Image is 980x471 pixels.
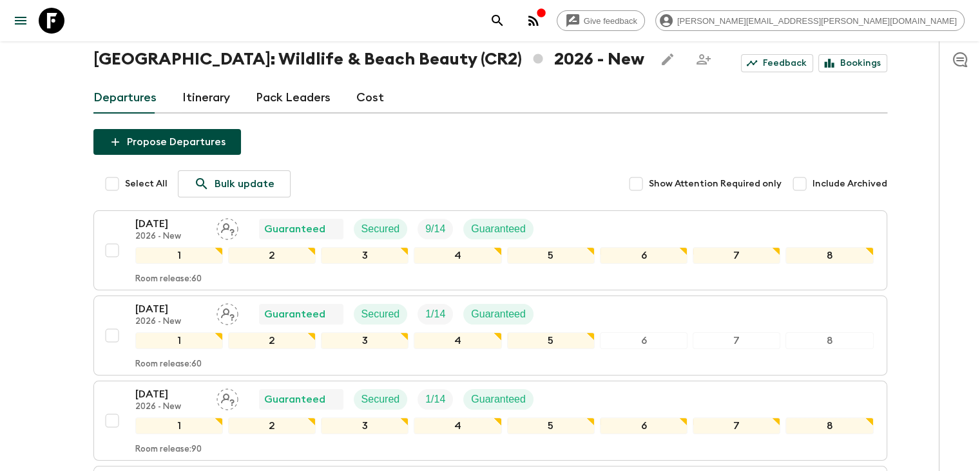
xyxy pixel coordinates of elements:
[8,8,34,34] button: menu
[264,392,325,407] p: Guaranteed
[670,16,964,26] span: [PERSON_NAME][EMAIL_ADDRESS][PERSON_NAME][DOMAIN_NAME]
[741,54,813,72] a: Feedback
[361,392,400,407] p: Secured
[256,83,331,114] a: Pack Leaders
[356,83,384,114] a: Cost
[93,296,887,376] button: [DATE]2026 - NewAssign pack leaderGuaranteedSecuredTrip FillGuaranteed12345678Room release:60
[216,392,238,403] span: Assign pack leader
[135,274,202,285] p: Room release: 60
[471,221,526,237] p: Guaranteed
[414,332,501,349] div: 4
[321,332,408,349] div: 3
[785,417,873,434] div: 8
[425,306,445,322] p: 1 / 14
[125,177,168,190] span: Select All
[354,219,408,239] div: Secured
[812,177,887,190] span: Include Archived
[321,247,408,264] div: 3
[507,247,595,264] div: 5
[93,46,644,72] h1: [GEOGRAPHIC_DATA]: Wildlife & Beach Beauty (CR2) 2026 - New
[135,386,206,402] p: [DATE]
[507,417,595,434] div: 5
[785,247,873,264] div: 8
[691,46,716,72] span: Share this itinerary
[228,332,316,349] div: 2
[135,445,202,455] p: Room release: 90
[425,392,445,407] p: 1 / 14
[215,176,274,192] p: Bulk update
[135,232,206,242] p: 2026 - New
[354,304,408,325] div: Secured
[418,304,453,325] div: Trip Fill
[471,306,526,322] p: Guaranteed
[418,389,453,410] div: Trip Fill
[818,54,887,72] a: Bookings
[182,83,230,114] a: Itinerary
[135,301,206,317] p: [DATE]
[425,221,445,237] p: 9 / 14
[216,222,238,232] span: Assign pack leader
[178,170,291,197] a: Bulk update
[471,392,526,407] p: Guaranteed
[655,46,680,72] button: Edit this itinerary
[93,129,241,155] button: Propose Departures
[228,247,316,264] div: 2
[264,221,325,237] p: Guaranteed
[693,247,780,264] div: 7
[693,332,780,349] div: 7
[93,83,157,114] a: Departures
[361,306,400,322] p: Secured
[228,417,316,434] div: 2
[600,417,687,434] div: 6
[93,381,887,461] button: [DATE]2026 - NewAssign pack leaderGuaranteedSecuredTrip FillGuaranteed12345678Room release:90
[135,417,223,434] div: 1
[600,247,687,264] div: 6
[321,417,408,434] div: 3
[655,10,965,31] div: [PERSON_NAME][EMAIL_ADDRESS][PERSON_NAME][DOMAIN_NAME]
[785,332,873,349] div: 8
[693,417,780,434] div: 7
[135,402,206,412] p: 2026 - New
[354,389,408,410] div: Secured
[485,8,510,34] button: search adventures
[361,221,400,237] p: Secured
[135,332,223,349] div: 1
[649,177,782,190] span: Show Attention Required only
[557,10,645,31] a: Give feedback
[264,306,325,322] p: Guaranteed
[93,210,887,290] button: [DATE]2026 - NewAssign pack leaderGuaranteedSecuredTrip FillGuaranteed12345678Room release:60
[418,219,453,239] div: Trip Fill
[135,317,206,327] p: 2026 - New
[216,307,238,317] span: Assign pack leader
[414,417,501,434] div: 4
[577,16,644,26] span: Give feedback
[135,247,223,264] div: 1
[135,359,202,370] p: Room release: 60
[135,216,206,232] p: [DATE]
[414,247,501,264] div: 4
[507,332,595,349] div: 5
[600,332,687,349] div: 6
